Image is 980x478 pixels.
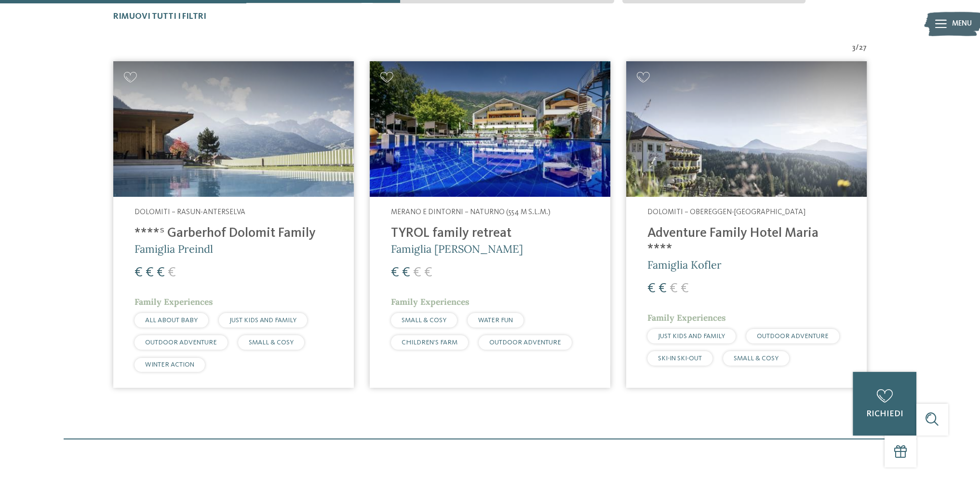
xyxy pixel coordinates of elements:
span: € [647,282,656,296]
span: € [168,266,176,280]
h4: ****ˢ Garberhof Dolomit Family [134,226,333,242]
span: € [681,282,689,296]
span: Dolomiti – Obereggen-[GEOGRAPHIC_DATA] [647,208,805,216]
span: WATER FUN [478,317,513,324]
span: OUTDOOR ADVENTURE [145,339,217,346]
span: / [856,43,859,54]
span: € [402,266,410,280]
span: ALL ABOUT BABY [145,317,198,324]
span: SKI-IN SKI-OUT [658,355,702,362]
img: Cercate un hotel per famiglie? Qui troverete solo i migliori! [113,61,354,197]
span: Merano e dintorni – Naturno (554 m s.l.m.) [391,208,550,216]
span: € [146,266,154,280]
span: € [670,282,678,296]
img: Adventure Family Hotel Maria **** [626,61,867,197]
span: OUTDOOR ADVENTURE [489,339,561,346]
span: Dolomiti – Rasun-Anterselva [134,208,245,216]
span: CHILDREN’S FARM [402,339,457,346]
span: 3 [852,43,856,54]
span: WINTER ACTION [145,361,194,368]
span: € [134,266,143,280]
h4: TYROL family retreat [391,226,589,242]
span: € [157,266,165,280]
span: Rimuovi tutti i filtri [113,13,206,21]
span: SMALL & COSY [249,339,294,346]
a: Cercate un hotel per famiglie? Qui troverete solo i migliori! Dolomiti – Rasun-Anterselva ****ˢ G... [113,61,354,388]
a: richiedi [853,372,916,436]
span: € [413,266,421,280]
span: JUST KIDS AND FAMILY [658,333,725,340]
h4: Adventure Family Hotel Maria **** [647,226,846,258]
span: € [658,282,667,296]
span: SMALL & COSY [734,355,779,362]
span: richiedi [866,410,903,418]
span: € [424,266,432,280]
span: Famiglia Kofler [647,258,722,272]
a: Cercate un hotel per famiglie? Qui troverete solo i migliori! Dolomiti – Obereggen-[GEOGRAPHIC_DA... [626,61,867,388]
span: Family Experiences [134,296,213,307]
span: 27 [859,43,867,54]
span: OUTDOOR ADVENTURE [757,333,829,340]
span: Family Experiences [647,312,726,323]
span: Famiglia [PERSON_NAME] [391,242,523,256]
span: JUST KIDS AND FAMILY [229,317,296,324]
span: SMALL & COSY [402,317,446,324]
img: Familien Wellness Residence Tyrol **** [370,61,610,197]
span: Famiglia Preindl [134,242,213,256]
span: € [391,266,399,280]
span: Family Experiences [391,296,470,307]
a: Cercate un hotel per famiglie? Qui troverete solo i migliori! Merano e dintorni – Naturno (554 m ... [370,61,610,388]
